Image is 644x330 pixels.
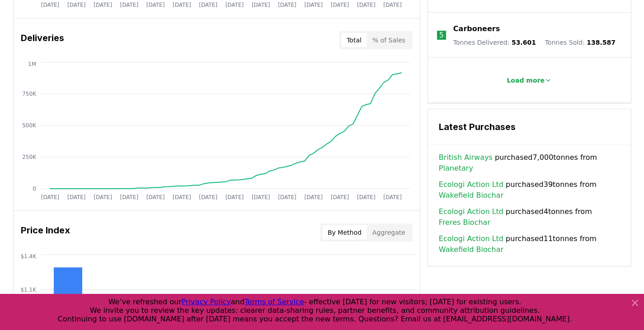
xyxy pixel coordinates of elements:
tspan: [DATE] [120,194,138,200]
a: Ecologi Action Ltd [439,206,503,217]
button: % of Sales [367,33,411,47]
tspan: [DATE] [120,2,138,8]
tspan: [DATE] [199,2,217,8]
tspan: [DATE] [304,2,323,8]
tspan: 1M [28,61,36,67]
a: Planetary [439,163,473,174]
tspan: [DATE] [67,194,85,200]
a: Wakefield Biochar [439,244,503,255]
span: purchased 39 tonnes from [439,179,620,201]
a: Carboneers [453,23,500,34]
h3: Latest Purchases [439,120,620,134]
tspan: [DATE] [383,194,402,200]
h3: Price Index [21,223,70,242]
a: Freres Biochar [439,217,490,228]
tspan: [DATE] [146,2,165,8]
tspan: [DATE] [225,194,244,200]
p: 5 [439,30,444,41]
tspan: [DATE] [330,2,349,8]
button: By Method [322,225,367,240]
h3: Deliveries [21,31,64,49]
tspan: [DATE] [357,2,376,8]
span: 53.601 [512,39,536,46]
tspan: 750K [22,91,37,97]
tspan: [DATE] [383,2,402,8]
tspan: [DATE] [199,194,217,200]
p: Tonnes Sold : [545,38,616,47]
tspan: 500K [22,122,37,129]
tspan: [DATE] [146,194,165,200]
tspan: [DATE] [278,194,296,200]
tspan: $1.1K [20,287,37,293]
a: British Airways [439,152,493,163]
span: 138.587 [587,39,616,46]
tspan: [DATE] [173,2,191,8]
button: Total [341,33,367,47]
span: purchased 4 tonnes from [439,206,620,228]
tspan: $1.4K [20,253,37,260]
span: purchased 11 tonnes from [439,233,620,255]
button: Aggregate [367,225,411,240]
tspan: 0 [33,186,36,192]
tspan: [DATE] [225,2,244,8]
tspan: [DATE] [251,194,270,200]
tspan: [DATE] [357,194,376,200]
tspan: [DATE] [67,2,85,8]
a: Ecologi Action Ltd [439,233,503,244]
tspan: [DATE] [41,194,59,200]
p: Load more [507,76,545,85]
tspan: 250K [22,154,37,160]
span: purchased 7,000 tonnes from [439,152,620,174]
tspan: [DATE] [173,194,191,200]
p: Tonnes Delivered : [453,38,536,47]
button: Load more [499,71,559,89]
tspan: [DATE] [278,2,296,8]
tspan: [DATE] [41,2,59,8]
tspan: [DATE] [94,194,112,200]
a: Ecologi Action Ltd [439,179,503,190]
tspan: [DATE] [94,2,112,8]
tspan: [DATE] [251,2,270,8]
tspan: [DATE] [330,194,349,200]
tspan: [DATE] [304,194,323,200]
a: Wakefield Biochar [439,190,503,201]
